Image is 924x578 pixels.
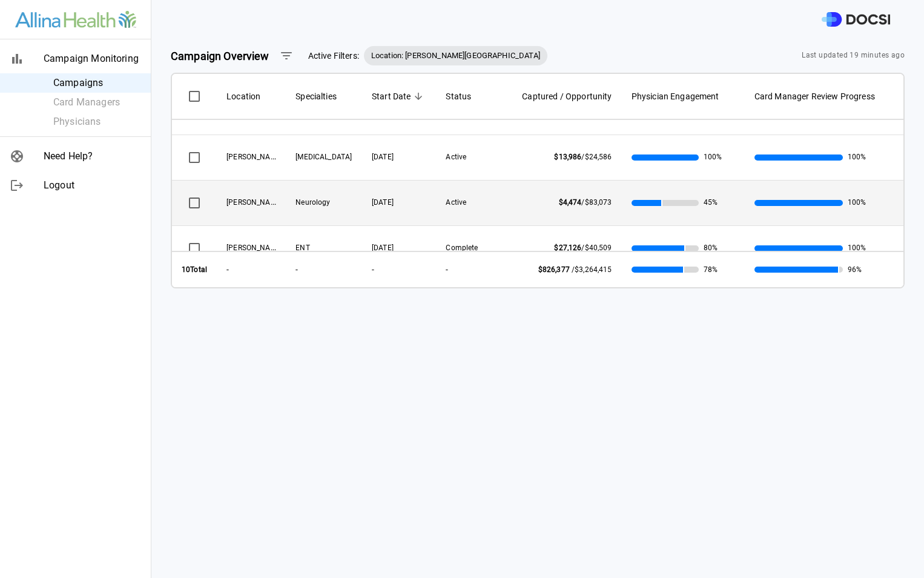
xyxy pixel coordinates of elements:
[848,152,866,162] span: 100%
[575,265,612,274] span: $3,264,415
[802,50,905,62] span: Last updated 19 minutes ago
[362,251,437,287] th: -
[364,50,547,62] span: Location: [PERSON_NAME][GEOGRAPHIC_DATA]
[704,262,718,277] span: 78%
[848,243,866,253] span: 100%
[372,244,394,252] span: 11/22/2024
[704,198,718,208] span: 45%
[554,244,612,252] span: /
[286,251,362,287] th: -
[372,89,427,104] span: Start Date
[822,12,890,27] img: DOCSI Logo
[372,198,394,207] span: 04/11/2025
[226,242,354,252] span: Abbott Northwestern Hospital
[53,76,141,90] span: Campaigns
[308,50,359,62] span: Active Filters:
[226,89,276,104] span: Location
[446,198,466,207] span: Active
[506,89,612,104] span: Captured / Opportunity
[436,251,497,287] th: -
[554,153,612,161] span: /
[754,89,875,104] span: Card Manager Review Progress
[226,151,354,161] span: Abbott Northwestern Hospital
[704,243,718,253] span: 80%
[446,244,478,252] span: Complete
[44,51,141,66] span: Campaign Monitoring
[704,152,722,162] span: 100%
[446,153,466,161] span: Active
[538,265,612,274] span: /
[585,153,612,161] span: $24,586
[182,265,207,274] strong: 10 Total
[554,153,581,161] span: $13,986
[446,89,487,104] span: Status
[171,50,269,62] strong: Campaign Overview
[559,198,612,207] span: /
[226,197,354,207] span: Abbott Northwestern Hospital
[44,149,141,164] span: Need Help?
[295,153,352,161] span: Podiatry
[295,89,352,104] span: Specialties
[754,89,891,104] span: Card Manager Review Progress
[538,265,570,274] span: $826,377
[44,178,141,193] span: Logout
[295,244,309,252] span: ENT
[632,89,719,104] span: Physician Engagement
[446,89,471,104] span: Status
[848,262,862,277] span: 96%
[15,11,136,28] img: Site Logo
[585,198,612,207] span: $83,073
[372,153,394,161] span: 04/11/2025
[632,89,735,104] span: Physician Engagement
[585,244,612,252] span: $40,509
[559,198,582,207] span: $4,474
[226,89,260,104] span: Location
[522,89,612,104] span: Captured / Opportunity
[372,89,411,104] span: Start Date
[554,244,581,252] span: $27,126
[217,251,286,287] th: -
[295,198,330,207] span: Neurology
[848,198,866,208] span: 100%
[295,89,337,104] span: Specialties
